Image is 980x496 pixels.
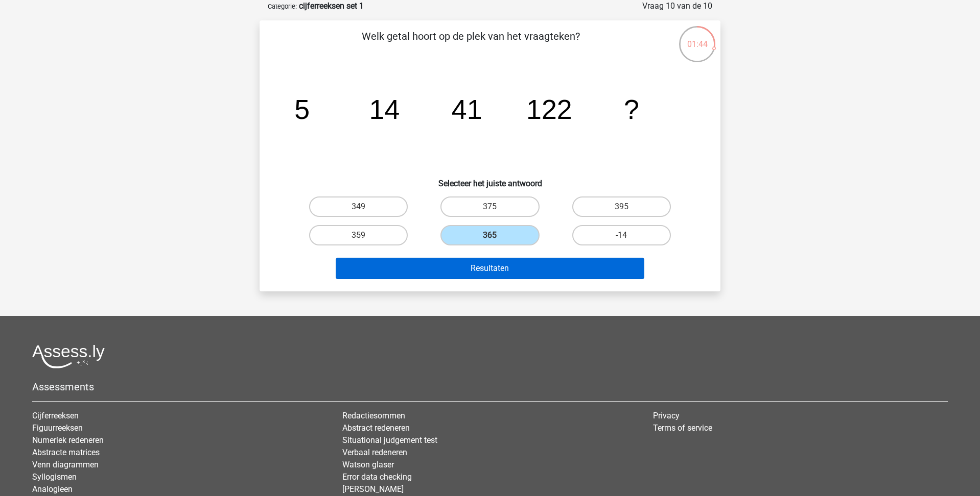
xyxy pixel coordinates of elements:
[572,196,671,217] label: 395
[268,3,297,10] small: Categorie:
[653,423,712,433] a: Terms of service
[32,484,73,494] a: Analogieen
[526,94,572,125] tspan: 122
[342,484,404,494] a: [PERSON_NAME]
[299,1,364,11] strong: cijferreeksen set 1
[32,472,77,482] a: Syllogismen
[32,435,104,445] a: Numeriek redeneren
[276,170,704,188] h6: Selecteer het juiste antwoord
[309,225,408,245] label: 359
[342,460,394,469] a: Watson glaser
[32,411,79,420] a: Cijferreeksen
[440,225,539,245] label: 365
[369,94,400,125] tspan: 14
[572,225,671,245] label: -14
[342,411,405,420] a: Redactiesommen
[276,29,666,59] p: Welk getal hoort op de plek van het vraagteken?
[294,94,310,125] tspan: 5
[32,460,99,469] a: Venn diagrammen
[440,196,539,217] label: 375
[452,94,482,125] tspan: 41
[342,423,410,433] a: Abstract redeneren
[678,25,716,51] div: 01:44
[32,381,948,393] h5: Assessments
[624,94,639,125] tspan: ?
[32,344,105,368] img: Assessly logo
[653,411,680,420] a: Privacy
[342,448,407,457] a: Verbaal redeneren
[342,435,437,445] a: Situational judgement test
[32,448,100,457] a: Abstracte matrices
[336,258,645,279] button: Resultaten
[309,196,408,217] label: 349
[32,423,83,433] a: Figuurreeksen
[342,472,412,482] a: Error data checking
